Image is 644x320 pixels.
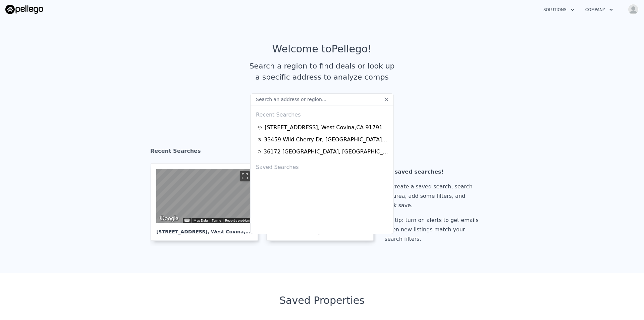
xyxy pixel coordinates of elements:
[253,158,391,174] div: Saved Searches
[538,4,580,16] button: Solutions
[265,124,382,132] div: [STREET_ADDRESS] , West Covina , CA 91791
[247,60,397,83] div: Search a region to find deals or look up a specific address to analyze comps
[225,219,250,222] a: Report a problem
[580,4,619,16] button: Company
[158,214,180,223] a: Open this area in Google Maps (opens a new window)
[150,142,494,163] div: Recent Searches
[628,4,639,15] img: avatar
[385,216,481,244] div: Pro tip: turn on alerts to get emails when new listings match your search filters.
[257,136,389,144] a: 33459 Wild Cherry Dr, [GEOGRAPHIC_DATA],CA 92341
[5,5,43,14] img: Pellego
[385,167,481,177] div: No saved searches!
[158,214,180,223] img: Google
[244,229,271,234] span: , CA 91791
[272,43,372,55] div: Welcome to Pellego !
[257,148,389,156] a: 36172 [GEOGRAPHIC_DATA], [GEOGRAPHIC_DATA],CA 92234
[250,93,394,105] input: Search an address or region...
[240,171,250,181] button: Toggle fullscreen view
[184,219,189,222] button: Keyboard shortcuts
[156,169,252,223] div: Map
[212,219,221,222] a: Terms (opens in new tab)
[150,294,494,307] div: Saved Properties
[253,105,391,122] div: Recent Searches
[264,136,389,144] div: 33459 Wild Cherry Dr , [GEOGRAPHIC_DATA] , CA 92341
[194,218,208,223] button: Map Data
[151,163,263,241] a: Map [STREET_ADDRESS], West Covina,CA 91791
[264,148,389,156] div: 36172 [GEOGRAPHIC_DATA] , [GEOGRAPHIC_DATA] , CA 92234
[156,169,252,223] div: Street View
[156,223,252,235] div: [STREET_ADDRESS] , West Covina
[385,182,481,210] div: To create a saved search, search an area, add some filters, and click save.
[257,124,389,132] a: [STREET_ADDRESS], West Covina,CA 91791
